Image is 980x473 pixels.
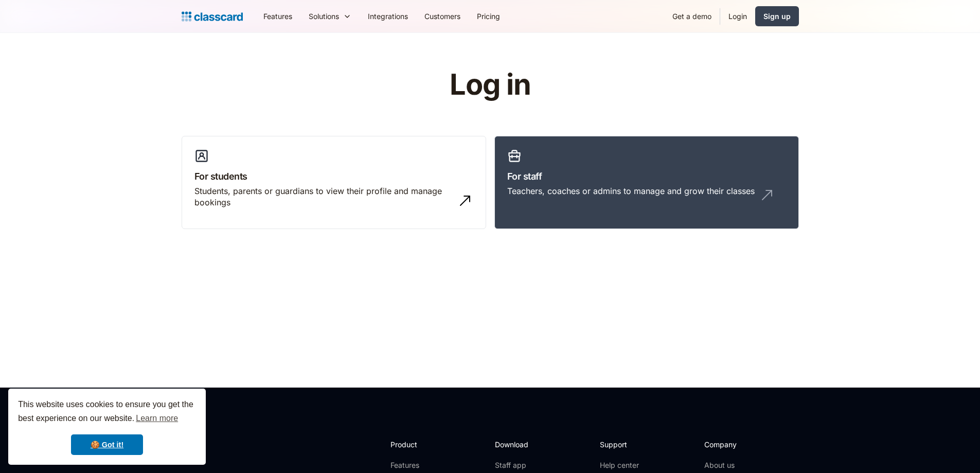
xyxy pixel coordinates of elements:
[134,411,180,426] a: learn more about cookies
[194,169,473,183] h3: For students
[360,5,416,28] a: Integrations
[390,460,446,470] a: Features
[327,69,653,101] h1: Log in
[309,11,339,22] div: Solutions
[8,389,206,465] div: cookieconsent
[494,136,799,230] a: For staffTeachers, coaches or admins to manage and grow their classes
[507,185,755,197] div: Teachers, coaches or admins to manage and grow their classes
[300,5,360,28] div: Solutions
[600,460,642,470] a: Help center
[255,5,300,28] a: Features
[71,434,143,455] a: dismiss cookie message
[469,5,508,28] a: Pricing
[755,6,799,26] a: Sign up
[390,439,446,450] h2: Product
[507,169,786,183] h3: For staff
[182,9,243,24] a: Logo
[495,460,537,470] a: Staff app
[704,439,773,450] h2: Company
[763,11,791,22] div: Sign up
[182,136,486,230] a: For studentsStudents, parents or guardians to view their profile and manage bookings
[18,398,196,426] span: This website uses cookies to ensure you get the best experience on our website.
[720,5,755,28] a: Login
[600,439,642,450] h2: Support
[416,5,469,28] a: Customers
[194,185,453,208] div: Students, parents or guardians to view their profile and manage bookings
[704,460,773,470] a: About us
[664,5,720,28] a: Get a demo
[495,439,537,450] h2: Download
